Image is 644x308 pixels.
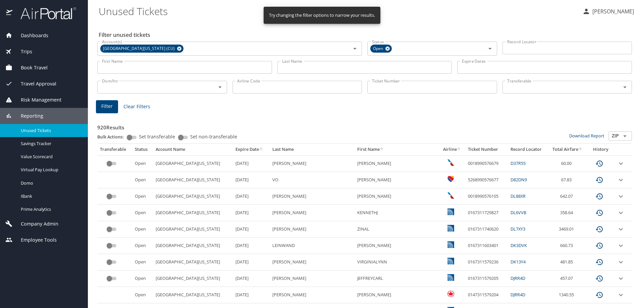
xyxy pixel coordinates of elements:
[12,220,58,228] span: Company Admin
[132,254,153,270] td: Open
[132,270,153,287] td: Open
[447,274,454,281] img: United Airlines
[447,208,454,215] img: United Airlines
[617,209,625,217] button: expand row
[233,254,270,270] td: [DATE]
[12,32,48,39] span: Dashboards
[457,147,462,152] button: sort
[465,287,508,303] td: 0147311579204
[233,238,270,254] td: [DATE]
[21,153,80,160] span: Value Scorecard
[97,134,129,140] p: Bulk Actions:
[270,155,354,172] td: [PERSON_NAME]
[465,188,508,205] td: 0018990576105
[100,45,179,52] span: [GEOGRAPHIC_DATA][US_STATE] (CU)
[12,80,56,87] span: Travel Approval
[485,44,495,53] button: Open
[21,127,80,134] span: Unused Tickets
[99,1,577,21] h1: Unused Tickets
[447,225,454,232] img: United Airlines
[153,205,233,221] td: [GEOGRAPHIC_DATA][US_STATE]
[511,209,526,215] a: DL6VVB
[617,176,625,184] button: expand row
[590,7,634,15] p: [PERSON_NAME]
[269,9,375,22] div: Try changing the filter options to narrow your results.
[355,205,439,221] td: KENNETHJ
[370,45,387,52] span: Open
[132,221,153,238] td: Open
[259,147,264,152] button: sort
[12,64,48,71] span: Book Travel
[380,147,384,152] button: sort
[96,100,118,113] button: Filter
[270,238,354,254] td: LEINWAND
[123,103,150,111] span: Clear Filters
[233,270,270,287] td: [DATE]
[153,287,233,303] td: [GEOGRAPHIC_DATA][US_STATE]
[578,147,583,152] button: sort
[465,238,508,254] td: 0167311603401
[153,238,233,254] td: [GEOGRAPHIC_DATA][US_STATE]
[153,155,233,172] td: [GEOGRAPHIC_DATA][US_STATE]
[548,270,588,287] td: 457.07
[355,238,439,254] td: [PERSON_NAME]
[12,112,43,120] span: Reporting
[508,144,548,155] th: Record Locator
[569,133,604,139] a: Download Report
[350,44,360,53] button: Open
[132,287,153,303] td: Open
[21,180,80,186] span: Domo
[270,144,354,155] th: Last Name
[617,258,625,266] button: expand row
[270,287,354,303] td: [PERSON_NAME]
[132,238,153,254] td: Open
[548,221,588,238] td: 3469.01
[617,274,625,283] button: expand row
[355,155,439,172] td: [PERSON_NAME]
[548,155,588,172] td: 60.00
[465,254,508,270] td: 0167311579236
[617,242,625,250] button: expand row
[355,188,439,205] td: [PERSON_NAME]
[548,238,588,254] td: 660.73
[153,254,233,270] td: [GEOGRAPHIC_DATA][US_STATE]
[190,134,237,139] span: Set non-transferable
[99,29,633,40] h2: Filter unused tickets
[21,206,80,212] span: Prime Analytics
[233,221,270,238] td: [DATE]
[370,45,392,53] div: Open
[132,205,153,221] td: Open
[511,193,526,199] a: DL88XR
[548,172,588,188] td: 67.83
[511,292,525,298] a: DJRR4D
[21,167,80,173] span: Virtual Pay Lookup
[13,7,76,20] img: airportal-logo.png
[270,221,354,238] td: [PERSON_NAME]
[620,82,630,92] button: Open
[270,205,354,221] td: [PERSON_NAME]
[270,254,354,270] td: [PERSON_NAME]
[233,155,270,172] td: [DATE]
[580,5,637,17] button: [PERSON_NAME]
[447,241,454,248] img: United Airlines
[132,188,153,205] td: Open
[447,176,454,182] img: Southwest Airlines
[101,102,113,111] span: Filter
[132,172,153,188] td: Open
[620,131,630,141] button: Open
[21,140,80,147] span: Savings Tracker
[233,144,270,155] th: Expire Date
[511,275,525,281] a: DJRR4D
[215,82,225,92] button: Open
[617,291,625,299] button: expand row
[447,192,454,199] img: American Airlines
[447,291,454,297] img: Air Canada
[617,160,625,168] button: expand row
[100,45,183,53] div: [GEOGRAPHIC_DATA][US_STATE] (CU)
[511,160,526,166] a: D37R55
[511,259,526,265] a: DK13Y4
[233,172,270,188] td: [DATE]
[447,159,454,166] img: American Airlines
[270,270,354,287] td: [PERSON_NAME]
[439,144,465,155] th: Airline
